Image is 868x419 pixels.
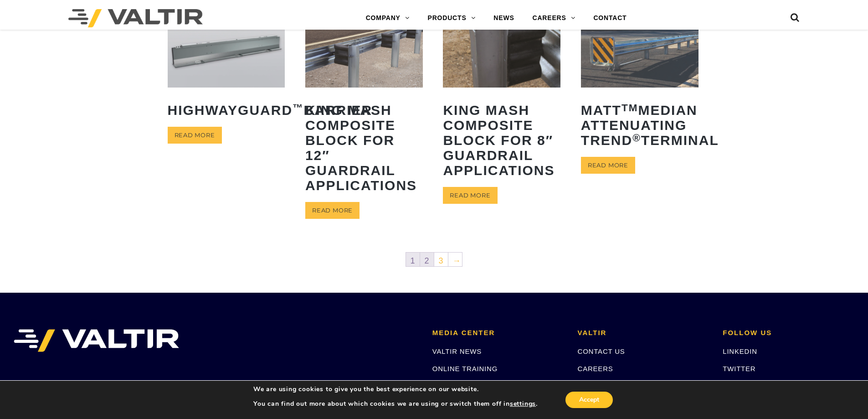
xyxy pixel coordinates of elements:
[578,365,613,372] a: CAREERS
[581,14,699,155] a: MATTTMMedian Attenuating TREND®Terminal
[723,365,755,372] a: TWITTER
[524,9,585,27] a: CAREERS
[484,9,523,27] a: NEWS
[305,14,423,200] a: King MASH Composite Block for 12″ Guardrail Applications
[443,14,560,185] a: King MASH Composite Block for 8″ Guardrail Applications
[168,14,285,124] a: HighwayGuard™Barrier
[723,347,757,355] a: LINKEDIN
[723,329,854,337] h2: FOLLOW US
[584,9,636,27] a: CONTACT
[305,96,423,200] h2: King MASH Composite Block for 12″ Guardrail Applications
[581,157,635,174] a: Read more about “MATTTM Median Attenuating TREND® Terminal”
[168,127,222,144] a: Read more about “HighwayGuard™ Barrier”
[632,132,641,144] sup: ®
[253,400,538,408] p: You can find out more about which cookies we are using or switch them off in .
[581,96,699,155] h2: MATT Median Attenuating TREND Terminal
[420,253,434,266] a: 2
[432,347,482,355] a: VALTIR NEWS
[432,365,498,372] a: ONLINE TRAINING
[305,202,360,219] a: Read more about “King MASH Composite Block for 12" Guardrail Applications”
[443,96,560,185] h2: King MASH Composite Block for 8″ Guardrail Applications
[357,9,419,27] a: COMPANY
[68,9,203,27] img: Valtir
[434,253,448,266] a: 3
[578,329,709,337] h2: VALTIR
[448,253,462,266] a: →
[565,392,613,408] button: Accept
[406,253,420,266] span: 1
[510,400,536,408] button: settings
[253,385,538,393] p: We are using cookies to give you the best experience on our website.
[578,347,625,355] a: CONTACT US
[168,96,285,124] h2: HighwayGuard Barrier
[443,187,497,204] a: Read more about “King MASH Composite Block for 8" Guardrail Applications”
[168,252,701,270] nav: Product Pagination
[432,329,564,337] h2: MEDIA CENTER
[14,329,179,352] img: VALTIR
[419,9,485,27] a: PRODUCTS
[621,102,638,114] sup: TM
[293,102,304,114] sup: ™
